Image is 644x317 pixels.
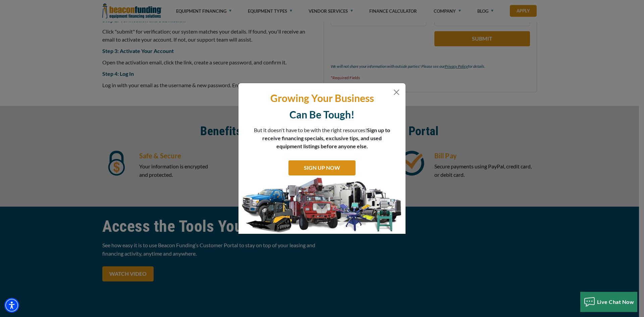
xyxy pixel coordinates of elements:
[262,127,390,149] span: Sign up to receive financing specials, exclusive tips, and used equipment listings before anyone ...
[597,299,634,305] span: Live Chat Now
[238,177,406,234] img: subscribe-modal.jpg
[392,88,400,96] button: Close
[244,92,400,105] p: Growing Your Business
[4,298,19,313] div: Accessibility Menu
[254,126,390,150] p: But it doesn't have to be with the right resources!
[244,108,400,121] p: Can Be Tough!
[288,160,356,175] a: SIGN UP NOW
[580,292,638,312] button: Live Chat Now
